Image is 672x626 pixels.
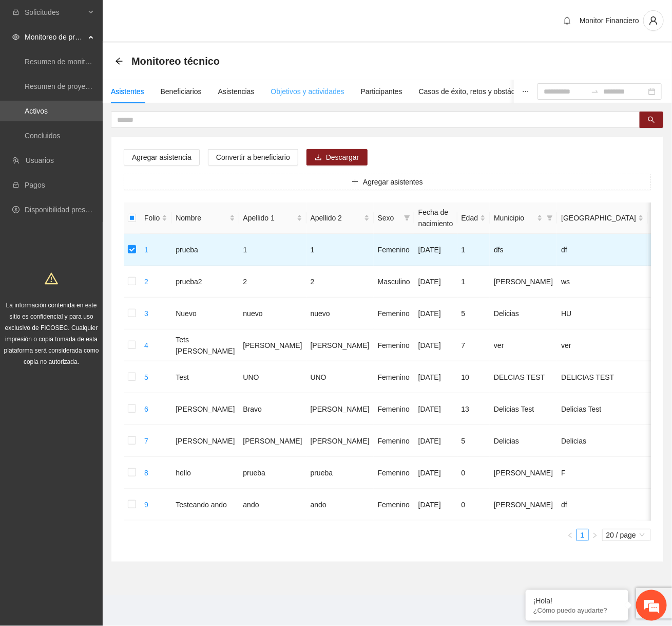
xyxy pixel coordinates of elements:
[140,202,171,234] th: Folio
[25,132,60,140] a: Concluidos
[144,212,160,224] span: Folio
[12,33,20,41] span: eye
[580,16,639,25] span: Monitor Financiero
[457,425,490,457] td: 5
[144,278,148,286] a: 2
[306,425,374,457] td: [PERSON_NAME]
[25,27,85,47] span: Monitoreo de proyectos
[374,266,414,298] td: Masculino
[533,597,621,605] div: ¡Hola!
[144,469,148,477] a: 8
[522,88,529,95] span: ellipsis
[557,234,648,266] td: df
[589,529,601,541] button: right
[577,529,588,541] a: 1
[414,361,457,393] td: [DATE]
[374,234,414,266] td: Femenino
[171,489,239,521] td: Testeando ando
[591,87,599,96] span: to
[176,212,227,224] span: Nombre
[490,457,557,489] td: [PERSON_NAME]
[414,329,457,361] td: [DATE]
[144,246,148,254] a: 1
[171,361,239,393] td: Test
[131,53,220,69] span: Monitoreo técnico
[457,457,490,489] td: 0
[132,152,191,163] span: Agregar asistencia
[25,2,85,23] span: Solicitudes
[490,393,557,425] td: Delicias Test
[361,86,402,97] div: Participantes
[414,234,457,266] td: [DATE]
[171,234,239,266] td: prueba
[306,457,374,489] td: prueba
[643,10,664,31] button: user
[602,529,651,541] div: Page Size
[239,298,306,329] td: nuevo
[306,266,374,298] td: 2
[45,272,58,285] span: warning
[171,202,239,234] th: Nombre
[239,266,306,298] td: 2
[306,393,374,425] td: [PERSON_NAME]
[306,489,374,521] td: ando
[171,457,239,489] td: hello
[306,202,374,234] th: Apellido 2
[557,202,648,234] th: Colonia
[490,298,557,329] td: Delicias
[592,532,598,539] span: right
[374,425,414,457] td: Femenino
[168,5,193,30] div: Minimizar ventana de chat en vivo
[457,202,490,234] th: Edad
[564,529,577,541] button: left
[560,16,575,25] span: bell
[239,202,306,234] th: Apellido 1
[243,212,295,224] span: Apellido 1
[25,107,48,115] a: Activos
[315,154,322,162] span: download
[457,329,490,361] td: 7
[374,457,414,489] td: Femenino
[115,57,123,65] span: arrow-left
[4,302,99,365] span: La información contenida en este sitio es confidencial y para uso exclusivo de FICOSEC. Cualquier...
[374,298,414,329] td: Femenino
[124,149,200,165] button: Agregar asistencia
[457,361,490,393] td: 10
[374,329,414,361] td: Femenino
[559,12,575,29] button: bell
[352,178,359,187] span: plus
[557,266,648,298] td: ws
[414,393,457,425] td: [DATE]
[239,489,306,521] td: ando
[414,489,457,521] td: [DATE]
[533,606,621,614] p: ¿Cómo puedo ayudarte?
[171,298,239,329] td: Nuevo
[374,489,414,521] td: Femenino
[564,529,577,541] li: Previous Page
[144,501,148,509] a: 9
[547,215,553,221] span: filter
[239,457,306,489] td: prueba
[25,206,112,214] a: Disponibilidad presupuestal
[111,86,144,97] div: Asistentes
[457,298,490,329] td: 5
[514,80,537,103] button: ellipsis
[239,361,306,393] td: UNO
[378,212,400,224] span: Sexo
[239,234,306,266] td: 1
[457,489,490,521] td: 0
[306,234,374,266] td: 1
[490,266,557,298] td: [PERSON_NAME]
[161,86,202,97] div: Beneficiarios
[311,212,362,224] span: Apellido 2
[591,87,599,96] span: swap-right
[640,112,663,128] button: search
[144,437,148,445] a: 7
[271,86,344,97] div: Objetivos y actividades
[577,529,589,541] li: 1
[648,116,655,124] span: search
[490,202,557,234] th: Municipio
[404,215,410,221] span: filter
[490,361,557,393] td: DELCIAS TEST
[171,425,239,457] td: [PERSON_NAME]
